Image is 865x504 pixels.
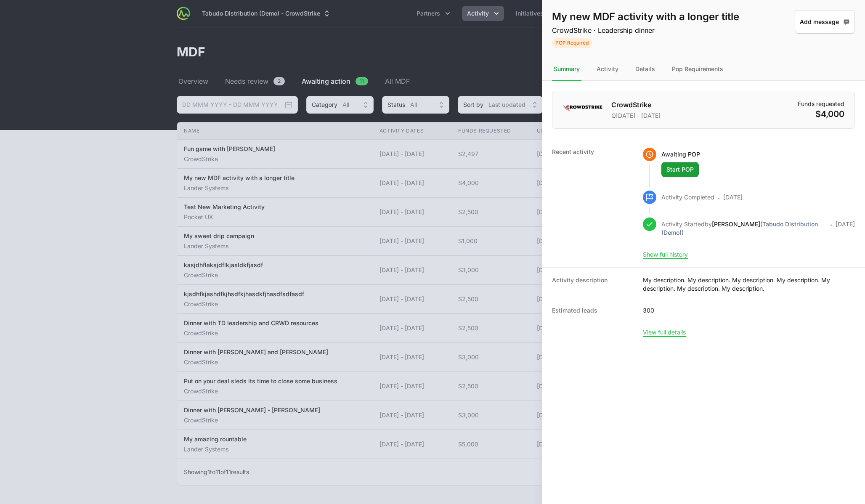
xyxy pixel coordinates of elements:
[552,276,633,293] dt: Activity description
[643,276,855,293] dd: My description. My description. My description. My description. My description. My description. M...
[661,162,699,177] button: Start POP
[643,306,654,315] dd: 300
[552,37,739,48] span: Activity Status
[552,148,633,259] dt: Recent activity
[830,219,832,237] span: ·
[595,58,620,81] div: Activity
[670,58,725,81] div: Pop Requirements
[552,58,581,81] div: Summary
[634,58,657,81] div: Details
[795,10,855,48] div: Activity actions
[611,100,661,110] h1: CrowdStrike
[552,10,739,24] h1: My new MDF activity with a longer title
[643,251,688,258] button: Show full history
[661,193,714,204] p: Activity Completed
[552,25,739,35] p: CrowdStrike · Leadership dinner
[798,108,844,120] dd: $4,000
[661,151,700,158] span: Awaiting POP
[643,329,686,336] button: View full details
[661,220,827,237] p: Activity Started by
[795,10,855,34] button: Add message
[723,194,743,201] time: [DATE]
[552,306,633,315] dt: Estimated leads
[661,220,818,236] a: [PERSON_NAME](Tabudo Distribution (Demo))
[563,100,603,117] img: CrowdStrike
[611,111,661,120] p: Q[DATE] - [DATE]
[800,13,850,31] span: Add message
[542,58,865,81] nav: Tabs
[643,148,855,250] ul: Activity history timeline
[836,220,855,228] time: [DATE]
[718,192,720,204] span: ·
[666,164,694,175] span: Start POP
[798,100,844,108] dt: Funds requested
